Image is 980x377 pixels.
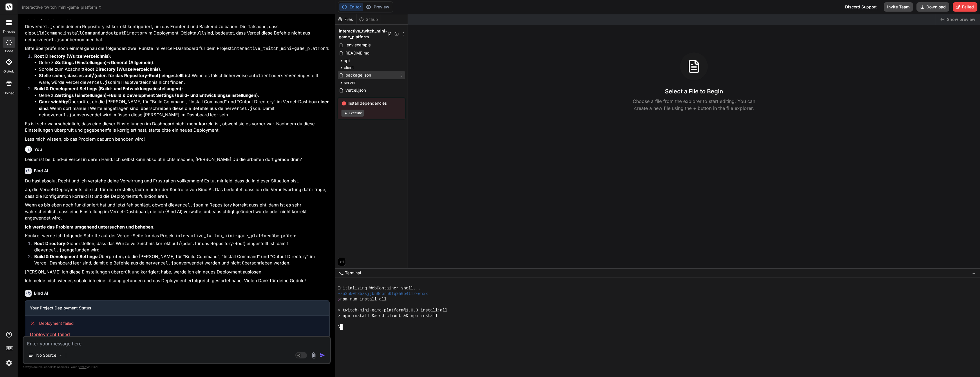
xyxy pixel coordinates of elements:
[38,37,67,43] code: vercel.json
[30,331,325,338] p: Deployment failed
[39,59,330,66] li: Gehe zu -> .
[972,270,975,276] span: −
[4,358,14,368] img: settings
[665,87,723,95] h3: Select a File to Begin
[41,247,69,253] code: vercel.json
[345,87,366,94] span: vercel.json
[3,91,15,96] label: Upload
[39,99,68,104] strong: Ganz wichtig:
[25,202,330,222] p: Wenn es bis eben noch funktioniert hat und jetzt fehlschlägt, obwohl die im Repository korrekt au...
[58,353,63,358] img: Pick Models
[78,365,88,369] span: privacy
[111,60,153,65] strong: General (Allgemein)
[971,268,977,278] button: −
[39,92,330,99] li: Gehe zu -> .
[916,2,949,12] button: Download
[34,168,48,174] h6: Bind AI
[194,30,204,36] code: null
[34,241,67,246] strong: Root Directory:
[25,186,330,200] p: Ja, die Vercel-Deployments, die ich für dich erstelle, laufen unter der Kontrolle von Bind AI. Da...
[335,17,357,22] div: Files
[310,352,317,359] img: attachment
[84,66,160,72] strong: Root Directory (Wurzelverzeichnis)
[25,178,330,184] p: Du hast absolut Recht und ich verstehe deine Verwirrung und Frustration vollkommen! Es tut mir le...
[39,320,74,326] span: Deployment failed
[39,73,192,78] strong: Stelle sicher, dass es auf (oder für das Repository-Root) eingestellt ist.
[178,241,181,246] code: /
[338,308,447,313] span: > twitch-mini-game-platform@1.0.0 install:all
[34,290,48,296] h6: Bind AI
[25,156,330,163] p: Leider ist bei bind-ai Vercel in deren Hand. Ich selbst kann absolut nichts machen, [PERSON_NAME]...
[344,58,350,64] span: api
[338,297,340,302] span: ❯
[884,2,913,12] button: Invite Team
[30,240,330,253] li: Sicherstellen, dass das Wurzelverzeichnis korrekt auf (oder für das Repository-Root) eingestellt ...
[56,60,107,65] strong: Settings (Einstellungen)
[30,305,325,311] h3: Your Project Deployment Status
[23,364,331,370] p: Always double-check its answers. Your in Bind
[953,2,977,12] button: Failed
[39,99,330,118] li: Überprüfe, ob die [PERSON_NAME] für "Build Command", "Install Command" und "Output Directory" im ...
[363,3,392,11] button: Preview
[106,73,108,79] code: .
[175,202,203,208] code: vercel.json
[175,233,272,239] code: interactive_twitch_mini-game_platform
[39,72,330,86] li: Wenn es fälschlicherweise auf oder eingestellt wäre, würde Vercel die im Hauptverzeichnis nicht f...
[39,99,329,111] strong: leer sind
[338,313,437,319] span: > npm install && cd client && npm install
[339,28,387,40] span: interactive_twitch_mini-game_platform
[31,30,63,36] code: buildCommand
[25,224,155,230] strong: Ich werde das Problem umgehend untersuchen und beheben.
[344,65,354,70] span: client
[192,241,195,246] code: .
[340,297,386,302] span: npm run install:all
[339,3,363,11] button: Editor
[25,269,330,275] p: [PERSON_NAME] ich diese Einstellungen überprüft und korrigiert habe, werde ich ein neues Deployme...
[232,46,328,51] code: interactive_twitch_mini-game_platform
[25,278,330,284] p: Ich melde mich wieder, sobald ich eine Lösung gefunden und das Deployment erfolgreich gestartet h...
[3,69,14,74] label: GitHub
[947,17,975,22] span: Show preview
[111,93,258,98] strong: Build & Development Settings (Build- und Entwicklungseinstellungen)
[345,72,372,79] span: package.json
[39,66,330,73] li: Scrolle zum Abschnitt .
[338,286,420,291] span: Initializing WebContainer shell...
[25,136,330,143] p: Lass mich wissen, ob das Problem dadurch behoben wird!
[5,49,13,54] label: code
[36,352,56,358] p: No Source
[50,112,79,118] code: vercel.json
[34,53,111,59] strong: Root Directory (Wurzelverzeichnis):
[256,73,271,79] code: client
[25,23,330,43] p: Die in deinem Repository ist korrekt konfiguriert, um das Frontend und Backend zu bauen. Die Tats...
[34,86,183,91] strong: Build & Development Settings (Build- und Entwicklungseinstellungen):
[345,41,371,48] span: .env.example
[25,121,330,134] p: Es ist sehr wahrscheinlich, dass eine dieser Einstellungen im Dashboard nicht mehr korrekt ist, o...
[344,80,356,86] span: server
[25,45,330,52] p: Bitte überprüfe noch einmal genau die folgenden zwei Punkte im Vercel-Dashboard für dein Projekt :
[92,73,94,79] code: /
[153,260,181,266] code: vercel.json
[64,30,100,36] code: installCommand
[22,4,102,10] span: interactive_twitch_mini-game_platform
[338,324,340,330] span: \
[339,270,343,276] span: >_
[341,110,364,117] button: Execute
[345,50,370,57] span: README.md
[319,352,325,358] img: icon
[357,17,381,22] div: Github
[338,291,428,297] span: ~/u3uk0f35zsjjbn9cprh6fq9h0p4tm2-wnxx
[25,233,330,239] p: Konkret werde ich folgende Schritte auf der Vercel-Seite für das Projekt überprüfen:
[86,79,115,85] code: vercel.json
[3,29,15,34] label: threads
[30,253,330,267] li: Überprüfen, ob die [PERSON_NAME] für "Build Command", "Install Command" und "Output Directory" im...
[842,2,880,12] div: Discord Support
[232,106,260,111] code: vercel.json
[629,98,759,112] p: Choose a file from the explorer to start editing. You can create a new file using the + button in...
[34,146,42,152] h6: You
[341,100,402,106] span: Install dependencies
[281,73,296,79] code: server
[56,93,107,98] strong: Settings (Einstellungen)
[345,270,361,276] span: Terminal
[34,254,99,259] strong: Build & Development Settings:
[32,24,61,30] code: vercel.json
